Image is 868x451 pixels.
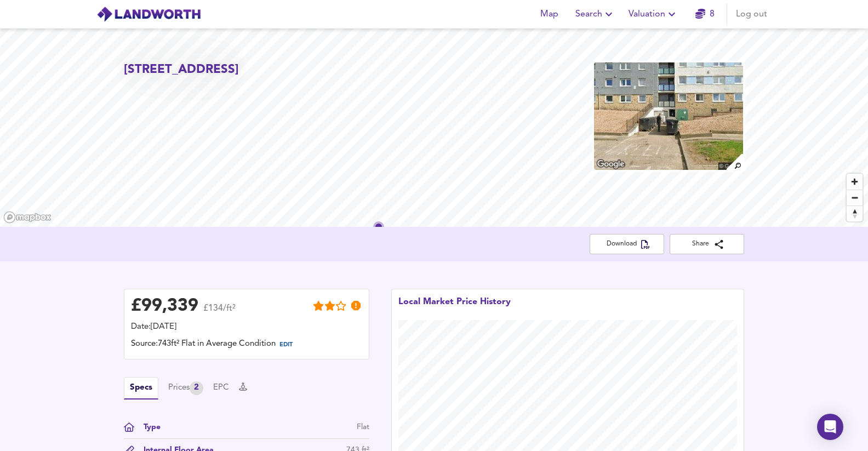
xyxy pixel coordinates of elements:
[725,152,744,172] img: search
[279,342,293,348] span: EDIT
[847,205,863,221] button: Reset bearing to north
[135,421,161,433] div: Type
[629,7,678,22] span: Valuation
[624,3,683,25] button: Valuation
[131,298,198,315] div: £ 99,339
[124,61,239,78] h2: [STREET_ADDRESS]
[678,238,735,250] span: Share
[598,238,655,250] span: Download
[687,3,722,25] button: 8
[670,234,744,254] button: Share
[96,6,201,22] img: logo
[398,296,511,320] div: Local Market Price History
[571,3,620,25] button: Search
[203,304,236,320] span: £134/ft²
[732,3,772,25] button: Log out
[847,190,863,205] span: Zoom out
[357,421,369,433] div: Flat
[817,414,843,440] div: Open Intercom Messenger
[847,206,863,221] span: Reset bearing to north
[131,338,362,352] div: Source: 743ft² Flat in Average Condition
[3,211,52,224] a: Mapbox homepage
[847,190,863,205] button: Zoom out
[168,381,203,395] div: Prices
[131,321,362,333] div: Date: [DATE]
[190,381,203,395] div: 2
[575,7,615,22] span: Search
[124,377,158,399] button: Specs
[213,382,229,394] button: EPC
[695,7,715,22] a: 8
[593,61,744,171] img: property
[847,174,863,190] button: Zoom in
[736,7,767,22] span: Log out
[590,234,664,254] button: Download
[536,7,562,22] span: Map
[532,3,567,25] button: Map
[168,381,203,395] button: Prices2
